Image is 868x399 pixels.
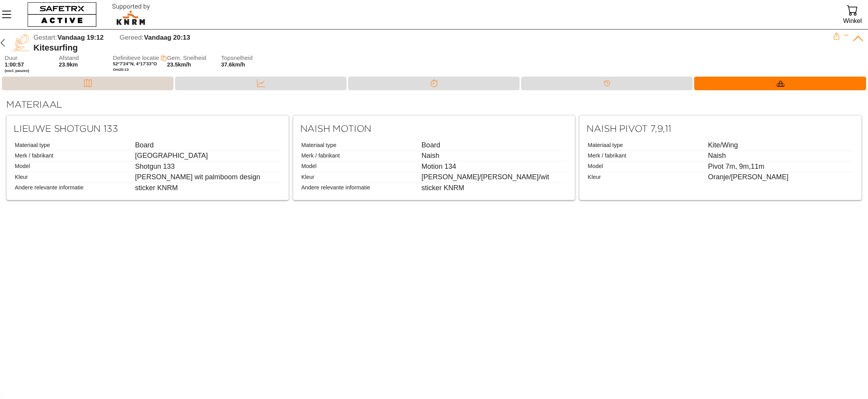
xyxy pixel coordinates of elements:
span: (excl. pauzes) [5,68,54,73]
span: Gereed: [120,34,144,41]
div: Data [175,77,346,90]
span: Vandaag 20:13 [144,34,190,41]
h2: Lieuwe Shotgun 133 [14,122,282,135]
div: Kitesurfing [33,43,833,53]
th: Kleur [587,172,707,182]
td: Board [135,140,280,149]
div: Splitsen [348,77,520,90]
button: Expand [843,33,849,38]
span: 23.5km/h [167,61,191,68]
td: Shotgun 133 [135,161,280,171]
img: RescueLogo.svg [103,2,159,27]
th: Andere relevante informatie [301,182,420,192]
td: [PERSON_NAME]/[PERSON_NAME]/wit [421,172,567,182]
span: Topsnelheid [221,55,271,61]
th: Kleur [301,172,420,182]
h2: Naish Motion [300,122,568,135]
td: Pivot 7m, 9m,11m [708,161,854,171]
th: Merk / fabrikant [14,150,134,160]
th: Merk / fabrikant [301,150,420,160]
th: Merk / fabrikant [587,150,707,160]
span: Afstand [59,55,108,61]
th: Andere relevante informatie [14,182,134,192]
span: Duur [5,55,54,61]
td: Board [421,140,567,149]
td: Oranje/[PERSON_NAME] [708,172,854,182]
td: sticker KNRM [135,182,280,192]
span: Om 20:13 [113,67,129,72]
th: Materiaal type [14,140,134,149]
div: Winkel [843,16,862,26]
img: KITE_SURFING.svg [12,34,30,52]
th: Kleur [14,172,134,182]
div: Materiaal [694,77,866,90]
span: Definitieve locatie [113,54,159,61]
div: Tijdlijn [521,77,693,90]
th: Model [14,161,134,171]
td: sticker KNRM [421,182,567,192]
h2: Materiaal [6,98,862,110]
span: Gestart: [33,34,57,41]
span: 37.6km/h [221,61,245,68]
span: Vandaag 19:12 [58,34,104,41]
td: [PERSON_NAME] wit palmboom design [135,172,280,182]
th: Materiaal type [587,140,707,149]
span: 52°7'24"N, 4°17'33"O [113,61,157,66]
img: Equipment_Black.svg [777,80,784,87]
td: Naish [708,150,854,160]
th: Model [301,161,420,171]
td: [GEOGRAPHIC_DATA] [135,150,280,160]
div: Kaart [2,77,173,90]
td: Motion 134 [421,161,567,171]
span: Gem. Snelheid [167,55,217,61]
th: Materiaal type [301,140,420,149]
td: Kite/Wing [708,140,854,149]
span: 23.9km [59,61,78,68]
span: 1:00:57 [5,61,24,68]
th: Model [587,161,707,171]
td: Naish [421,150,567,160]
h2: Naish Pivot 7,9,11 [586,122,854,135]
